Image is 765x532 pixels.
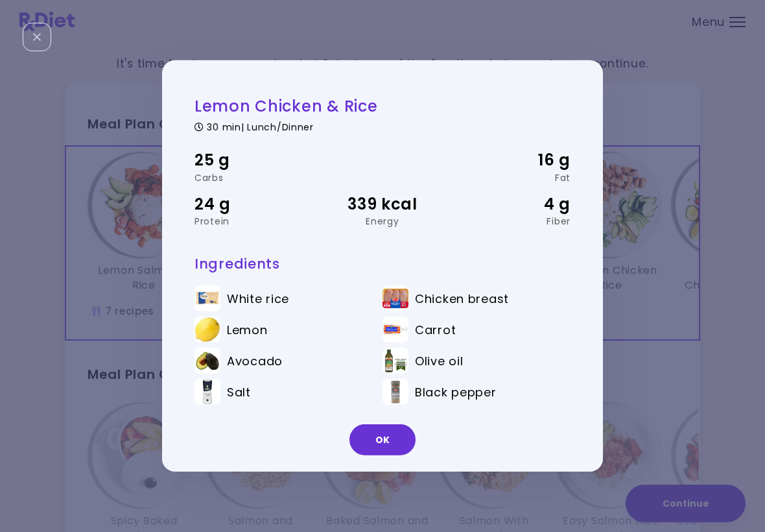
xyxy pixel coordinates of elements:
span: Salt [227,385,251,399]
div: 24 g [194,191,320,216]
div: Fiber [445,217,571,226]
div: 16 g [445,148,571,173]
span: Black pepper [415,385,497,399]
div: Carbs [194,173,320,182]
div: Protein [194,217,320,226]
span: Carrot [415,322,456,337]
div: Close [23,23,51,51]
span: Avocado [227,354,283,368]
h3: Ingredients [194,255,571,272]
span: Chicken breast [415,291,509,306]
div: 25 g [194,148,320,173]
h2: Lemon Chicken & Rice [194,96,571,116]
div: Fat [445,173,571,182]
span: White rice [227,291,289,306]
button: OK [349,424,416,455]
div: Energy [320,217,445,226]
div: 339 kcal [320,191,445,216]
div: 4 g [445,191,571,216]
span: Olive oil [415,354,463,368]
span: Lemon [227,322,268,337]
div: 30 min | Lunch/Dinner [194,119,571,132]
